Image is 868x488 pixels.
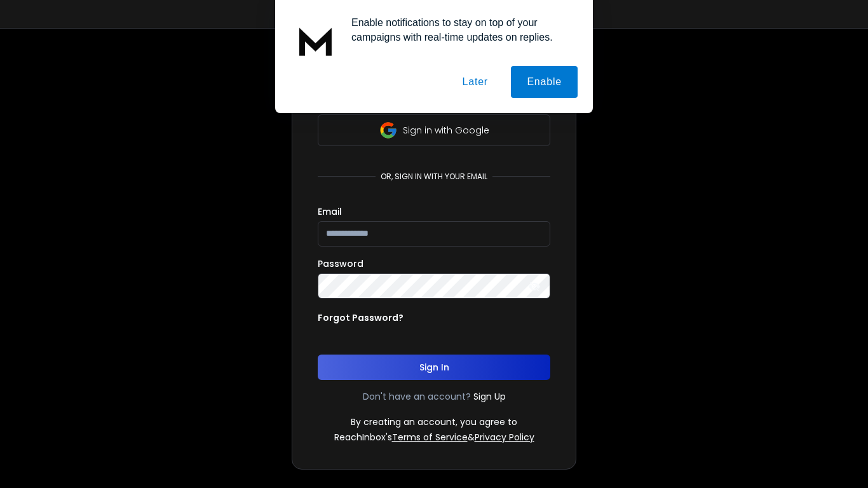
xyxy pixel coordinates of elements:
p: Don't have an account? [363,390,471,403]
a: Sign Up [473,390,506,403]
p: ReachInbox's & [334,431,534,444]
p: Sign in with Google [403,124,489,137]
a: Privacy Policy [475,431,534,444]
p: By creating an account, you agree to [351,416,517,428]
img: notification icon [290,15,341,66]
p: or, sign in with your email [376,172,492,182]
p: Forgot Password? [318,311,403,324]
button: Later [446,66,503,98]
div: Enable notifications to stay on top of your campaigns with real-time updates on replies. [341,15,578,44]
label: Password [318,259,363,268]
button: Sign in with Google [318,114,550,146]
a: Terms of Service [392,431,468,444]
label: Email [318,207,342,216]
button: Enable [511,66,578,98]
button: Sign In [318,355,550,380]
